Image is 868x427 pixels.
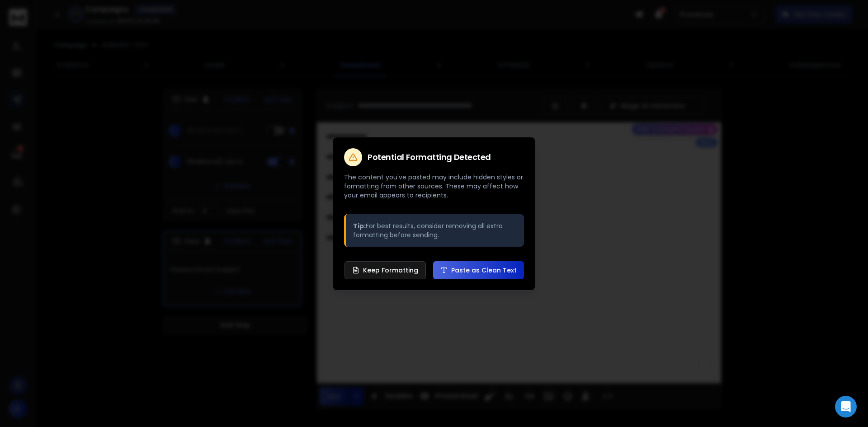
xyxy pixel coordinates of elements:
[353,221,517,239] p: For best results, consider removing all extra formatting before sending.
[368,153,491,161] h2: Potential Formatting Detected
[344,261,426,279] button: Keep Formatting
[344,173,524,200] p: The content you've pasted may include hidden styles or formatting from other sources. These may a...
[835,396,857,418] div: Open Intercom Messenger
[353,221,366,230] strong: Tip:
[433,261,524,279] button: Paste as Clean Text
